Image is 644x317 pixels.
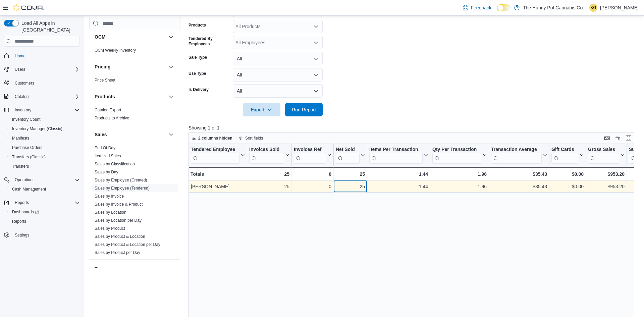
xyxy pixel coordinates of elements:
[15,177,35,182] span: Operations
[15,200,29,205] span: Reports
[12,231,32,239] a: Settings
[523,4,583,12] p: The Hunny Pot Cannabis Co
[233,52,323,65] button: All
[95,34,106,40] h3: OCM
[551,147,578,164] div: Gift Card Sales
[7,207,83,217] a: Dashboards
[432,147,487,164] button: Qty Per Transaction
[12,65,80,73] span: Users
[249,170,289,178] div: 25
[551,182,584,191] div: $0.00
[9,134,80,142] span: Manifests
[432,147,481,153] div: Qty Per Transaction
[12,106,80,114] span: Inventory
[95,115,129,121] span: Products to Archive
[12,145,43,150] span: Purchase Orders
[588,147,625,164] button: Gross Sales
[589,4,597,12] div: Kelsey Gourdine
[590,4,596,12] span: KG
[9,208,80,216] span: Dashboards
[7,134,83,143] button: Manifests
[9,115,80,123] span: Inventory Count
[12,79,80,87] span: Customers
[13,4,44,11] img: Cova
[95,266,166,272] button: Taxes
[460,1,494,14] a: Feedback
[588,170,625,178] div: $953.20
[369,182,428,191] div: 1.44
[7,184,83,194] button: Cash Management
[7,143,83,152] button: Purchase Orders
[294,147,331,164] button: Invoices Ref
[9,185,49,193] a: Cash Management
[95,108,121,112] a: Catalog Export
[249,147,284,164] div: Invoices Sold
[95,226,125,231] a: Sales by Product
[294,147,326,164] div: Invoices Ref
[588,147,619,153] div: Gross Sales
[191,147,239,153] div: Tendered Employee
[12,219,26,224] span: Reports
[249,182,289,191] div: 25
[369,147,423,164] div: Items Per Transaction
[95,170,118,174] a: Sales by Day
[551,147,578,153] div: Gift Cards
[95,177,147,183] span: Sales by Employee (Created)
[89,46,180,57] div: OCM
[292,106,316,113] span: Run Report
[336,170,365,178] div: 25
[95,145,115,151] span: End Of Day
[95,107,121,113] span: Catalog Export
[1,65,83,74] button: Users
[9,125,80,133] span: Inventory Manager (Classic)
[336,147,360,153] div: Net Sold
[15,67,25,72] span: Users
[95,161,135,167] span: Sales by Classification
[471,4,491,11] span: Feedback
[7,152,83,162] button: Transfers (Classic)
[95,210,126,215] span: Sales by Location
[9,217,80,225] span: Reports
[9,185,80,193] span: Cash Management
[167,63,175,71] button: Pricing
[12,51,80,60] span: Home
[191,147,239,164] div: Tendered Employee
[12,52,28,60] a: Home
[9,144,45,152] a: Purchase Orders
[369,147,428,164] button: Items Per Transaction
[1,51,83,60] button: Home
[243,103,280,116] button: Export
[12,106,34,114] button: Inventory
[432,170,487,178] div: 1.96
[95,34,166,40] button: OCM
[285,103,323,116] button: Run Report
[95,78,115,83] a: Price Sheet
[9,153,48,161] a: Transfers (Classic)
[12,79,37,87] a: Customers
[7,115,83,124] button: Inventory Count
[12,93,31,101] button: Catalog
[95,202,143,207] a: Sales by Invoice & Product
[12,126,62,131] span: Inventory Manager (Classic)
[95,146,115,150] a: End Of Day
[95,218,142,223] a: Sales by Location per Day
[491,170,547,178] div: $35.43
[95,48,136,53] a: OCM Weekly Inventory
[189,71,206,76] label: Use Type
[12,154,46,160] span: Transfers (Classic)
[9,162,80,170] span: Transfers
[313,24,319,29] button: Open list of options
[1,92,83,101] button: Catalog
[245,136,263,141] span: Sort fields
[95,234,145,239] span: Sales by Product & Location
[95,93,115,100] h3: Products
[95,77,115,83] span: Price Sheet
[294,170,331,178] div: 0
[336,147,365,164] button: Net Sold
[600,4,639,12] p: [PERSON_NAME]
[9,208,42,216] a: Dashboards
[247,103,276,116] span: Export
[189,134,235,142] button: 2 columns hidden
